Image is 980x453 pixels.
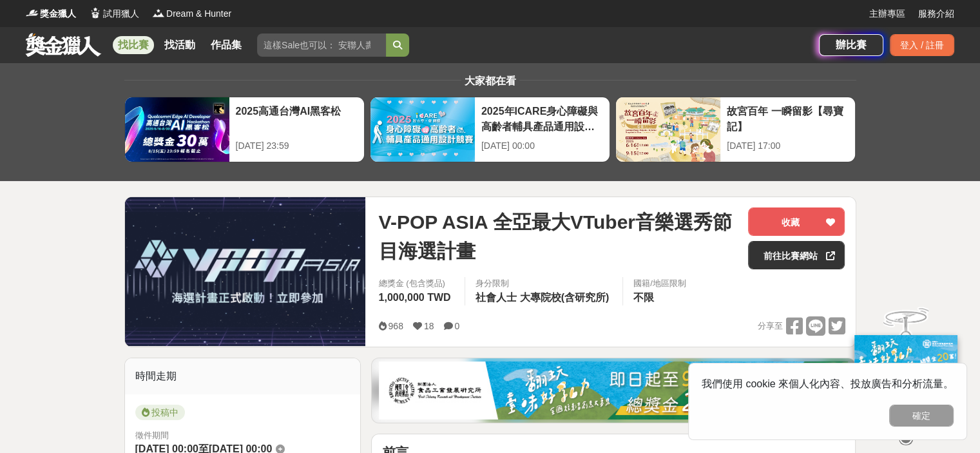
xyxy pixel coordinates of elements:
[103,7,139,21] span: 試用獵人
[124,97,365,162] a: 2025高通台灣AI黑客松[DATE] 23:59
[890,34,954,56] div: 登入 / 註冊
[89,6,102,19] img: Logo
[918,7,954,21] a: 服務介紹
[757,316,782,336] span: 分享至
[379,361,848,419] img: b0ef2173-5a9d-47ad-b0e3-de335e335c0a.jpg
[454,321,459,331] span: 0
[113,36,154,54] a: 找比賽
[727,139,849,153] div: [DATE] 17:00
[40,7,76,21] span: 獎金獵人
[125,358,361,394] div: 時間走期
[615,97,856,162] a: 故宮百年 一瞬留影【尋寶記】[DATE] 17:00
[819,34,883,56] a: 辦比賽
[854,335,957,421] img: ff197300-f8ee-455f-a0ae-06a3645bc375.jpg
[370,97,610,162] a: 2025年ICARE身心障礙與高齡者輔具產品通用設計競賽[DATE] 00:00
[481,139,603,153] div: [DATE] 00:00
[159,36,200,54] a: 找活動
[378,207,738,265] span: V-POP ASIA 全亞最大VTuber音樂選秀節目海選計畫
[152,7,231,21] a: LogoDream & Hunter
[26,7,76,21] a: Logo獎金獵人
[869,7,905,21] a: 主辦專區
[236,139,358,153] div: [DATE] 23:59
[748,207,845,236] button: 收藏
[378,292,450,303] span: 1,000,000 TWD
[727,104,849,133] div: 故宮百年 一瞬留影【尋寶記】
[166,7,231,21] span: Dream & Hunter
[89,7,139,21] a: Logo試用獵人
[520,292,610,303] span: 大專院校(含研究所)
[702,378,954,389] span: 我們使用 cookie 來個人化內容、投放廣告和分析流量。
[633,277,686,290] div: 國籍/地區限制
[461,75,519,86] span: 大家都在看
[388,321,403,331] span: 968
[424,321,434,331] span: 18
[236,104,358,133] div: 2025高通台灣AI黑客松
[26,6,39,19] img: Logo
[476,292,517,303] span: 社會人士
[481,104,603,133] div: 2025年ICARE身心障礙與高齡者輔具產品通用設計競賽
[889,405,954,427] button: 確定
[125,197,366,346] img: Cover Image
[476,277,613,290] div: 身分限制
[135,405,185,420] span: 投稿中
[748,241,845,269] a: 前往比賽網站
[135,430,169,440] span: 徵件期間
[378,277,454,290] span: 總獎金 (包含獎品)
[257,34,386,57] input: 這樣Sale也可以： 安聯人壽創意銷售法募集
[206,36,247,54] a: 作品集
[633,292,654,303] span: 不限
[152,6,165,19] img: Logo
